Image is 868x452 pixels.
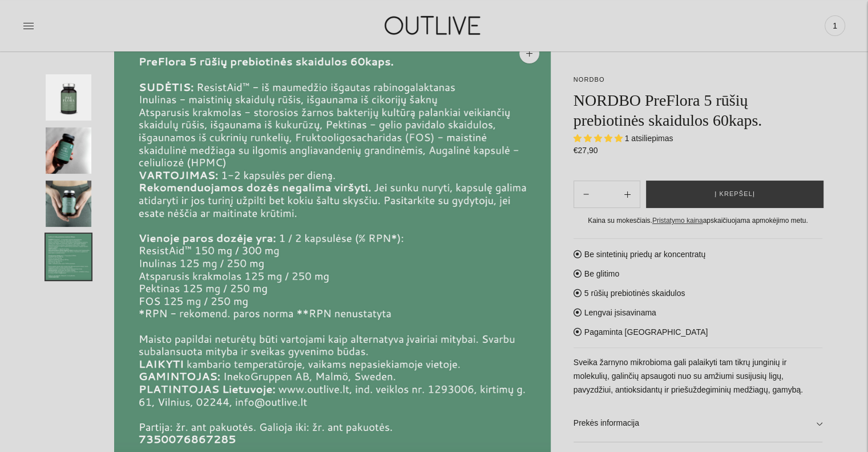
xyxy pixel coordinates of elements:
span: Į krepšelį [714,189,755,200]
span: 1 atsiliepimas [625,134,673,143]
button: Translation missing: en.general.accessibility.image_thumbail [46,234,91,280]
button: Translation missing: en.general.accessibility.image_thumbail [46,74,91,121]
a: 1 [825,13,845,38]
a: Pristatymo kaina [652,217,703,225]
input: Product quantity [598,186,615,203]
button: Add product quantity [574,181,598,208]
span: 5.00 stars [574,134,625,143]
a: Prekės informacija [574,405,822,442]
div: Kaina su mokesčiais. apskaičiuojama apmokėjimo metu. [574,215,822,227]
span: 1 [827,18,843,34]
button: Į krepšelį [646,181,823,208]
button: Translation missing: en.general.accessibility.image_thumbail [46,181,91,227]
span: €27,90 [574,146,598,155]
h1: NORDBO PreFlora 5 rūšių prebiotinės skaidulos 60kaps. [574,90,822,130]
img: OUTLIVE [362,6,505,45]
a: NORDBO [574,76,605,83]
button: Translation missing: en.general.accessibility.image_thumbail [46,127,91,174]
button: Subtract product quantity [615,181,640,208]
p: Sveika žarnyno mikrobioma gali palaikyti tam tikrų junginių ir molekulių, galinčių apsaugoti nuo ... [574,356,822,397]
